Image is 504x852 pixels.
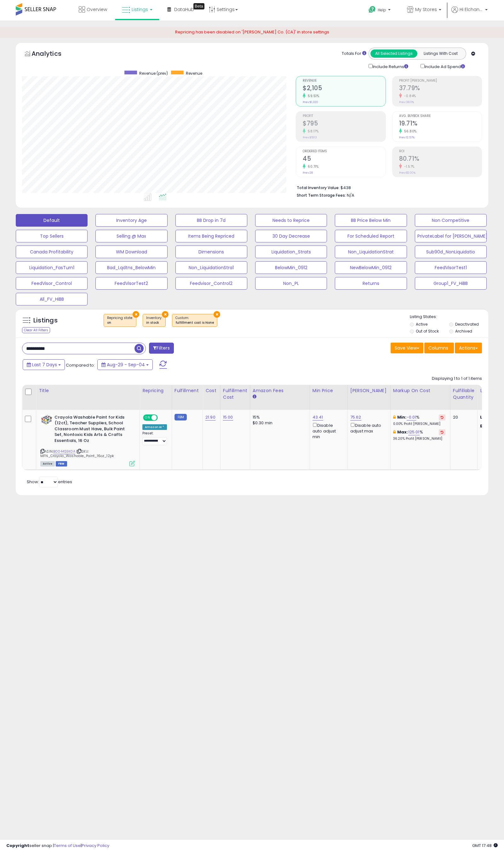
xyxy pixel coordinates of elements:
small: FBM [175,414,187,420]
span: Overview [87,6,107,13]
span: OFF [157,415,167,420]
button: Actions [455,343,482,353]
button: All Selected Listings [370,49,417,58]
span: All listings currently available for purchase on Amazon [40,461,55,467]
small: Prev: $503 [303,136,317,139]
small: Prev: 38.11% [399,100,414,104]
a: B0044SEK0A [53,449,75,454]
button: Items Being Repriced [175,230,247,242]
p: 0.00% Profit [PERSON_NAME] [393,422,445,426]
div: ASIN: [40,414,135,466]
i: Get Help [368,6,376,14]
li: $438 [297,183,477,191]
span: Custom: [175,316,214,325]
button: Needs to Reprice [255,214,327,227]
span: Hi Elchanan [460,6,483,13]
div: in stock [146,321,162,325]
button: Returns [335,277,407,290]
a: -0.01 [407,414,416,420]
button: All_FV_HiBB [16,293,88,305]
button: FeedVisorTest1 [415,261,487,274]
div: Fulfillment Cost [223,387,247,401]
b: Max: [397,429,408,435]
h2: 80.71% [399,155,482,164]
button: Save View [391,343,423,353]
button: × [162,311,169,318]
button: Liquidation_FasTurn1 [16,261,88,274]
a: 75.62 [350,414,361,420]
b: Total Inventory Value: [297,185,340,190]
small: 58.17% [306,129,318,134]
div: Markup on Cost [393,387,448,394]
div: Displaying 1 to 1 of 1 items [432,376,482,382]
button: BelowMin_0912 [255,261,327,274]
button: BB Price Below Min [335,214,407,227]
button: Liquidation_Strats [255,246,327,258]
th: The percentage added to the cost of goods (COGS) that forms the calculator for Min & Max prices. [390,385,450,410]
button: Non_PL [255,277,327,290]
div: Clear All Filters [22,327,50,333]
div: Amazon Fees [253,387,307,394]
button: Non_LiquidationStrat [335,246,407,258]
small: Prev: 28 [303,171,313,175]
div: Disable auto adjust min [312,422,343,440]
div: Totals For [342,51,366,57]
button: Listings With Cost [417,49,464,58]
button: WM Download [95,246,167,258]
span: My Stores [415,6,437,13]
div: on [107,321,133,325]
label: Active [416,322,427,327]
h2: 19.71% [399,120,482,128]
button: Sub90d_NonLiquidatio [415,246,487,258]
span: Help [378,7,386,13]
small: Amazon Fees. [253,394,256,400]
span: Repricing state : [107,316,133,325]
button: PrivateLabel for [PERSON_NAME] [415,230,487,242]
h2: 37.79% [399,84,482,93]
button: Feedvisor_Control2 [175,277,247,290]
button: Filters [149,343,174,354]
button: Canada Profitability [16,246,88,258]
a: Hi Elchanan [451,6,488,20]
button: Group1_FV_HiBB [415,277,487,290]
span: FBM [56,461,67,467]
h2: 45 [303,155,385,164]
div: Fulfillment [175,387,200,394]
button: Default [16,214,88,227]
button: BB Drop in 7d [175,214,247,227]
span: Inventory : [146,316,162,325]
button: For Scheduled Report [335,230,407,242]
span: Listings [132,6,148,13]
span: Aug-29 - Sep-04 [107,362,145,368]
span: Profit [PERSON_NAME] [399,79,482,83]
small: 59.51% [306,94,319,98]
h5: Listings [33,316,58,325]
a: 21.90 [205,414,215,420]
span: Revenue (prev) [139,71,168,76]
div: Min Price [312,387,345,394]
small: 56.80% [402,129,417,134]
b: Min: [397,414,407,420]
b: Short Term Storage Fees: [297,193,346,198]
span: Compared to: [66,362,95,368]
div: % [393,429,445,441]
b: Crayola Washable Paint for Kids (12ct), Teacher Supplies, School Classroom Must Have, Bulk Paint ... [54,414,131,445]
button: FeedVisorTest2 [95,277,167,290]
button: Bad_Lqdtns_BelowMin [95,261,167,274]
button: Dimensions [175,246,247,258]
span: Last 7 Days [32,362,57,368]
span: Revenue [186,71,202,76]
div: Repricing [142,387,169,394]
small: -1.57% [402,164,415,169]
span: ROI [399,150,482,153]
div: % [393,414,445,426]
div: $0.30 min [253,420,305,426]
small: Prev: 12.57% [399,136,415,139]
small: Prev: $1,320 [303,100,318,104]
i: Revert to store-level Max Markup [441,431,444,434]
div: Cost [205,387,218,394]
span: Ordered Items [303,150,385,153]
button: Non_LiquidationStra1 [175,261,247,274]
h2: $795 [303,120,385,128]
small: 60.71% [306,164,318,169]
